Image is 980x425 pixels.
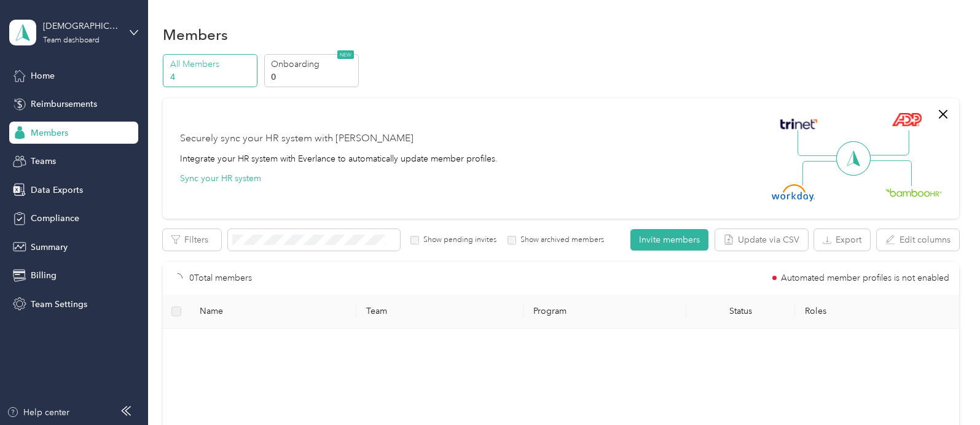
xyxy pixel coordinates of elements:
[31,212,79,225] span: Compliance
[31,155,56,168] span: Teams
[715,229,808,251] button: Update via CSV
[798,130,841,157] img: Line Left Up
[31,127,68,139] span: Members
[772,184,815,201] img: Workday
[170,71,254,84] p: 4
[795,295,962,329] th: Roles
[356,295,523,329] th: Team
[877,229,959,251] button: Edit columns
[180,152,498,165] div: Integrate your HR system with Everlance to automatically update member profiles.
[516,235,604,246] label: Show archived members
[337,50,354,59] span: NEW
[31,241,68,254] span: Summary
[31,298,87,311] span: Team Settings
[814,229,870,251] button: Export
[180,131,414,146] div: Securely sync your HR system with [PERSON_NAME]
[885,188,942,197] img: BambooHR
[31,98,97,111] span: Reimbursements
[802,160,845,185] img: Line Left Down
[869,160,912,187] img: Line Right Down
[31,184,83,197] span: Data Exports
[523,295,686,329] th: Program
[31,69,55,82] span: Home
[43,20,120,33] div: [DEMOGRAPHIC_DATA]
[630,229,708,251] button: Invite members
[163,28,228,41] h1: Members
[163,229,221,251] button: Filters
[189,271,252,285] p: 0 Total members
[7,406,69,419] button: Help center
[271,58,355,71] p: Onboarding
[686,295,795,329] th: Status
[43,37,100,44] div: Team dashboard
[271,71,355,84] p: 0
[892,112,922,127] img: ADP
[866,130,909,156] img: Line Right Up
[31,269,57,282] span: Billing
[190,295,357,329] th: Name
[419,235,496,246] label: Show pending invites
[200,306,347,316] span: Name
[777,115,820,133] img: Trinet
[170,58,254,71] p: All Members
[781,274,949,283] span: Automated member profiles is not enabled
[911,356,980,425] iframe: Everlance-gr Chat Button Frame
[180,172,261,185] button: Sync your HR system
